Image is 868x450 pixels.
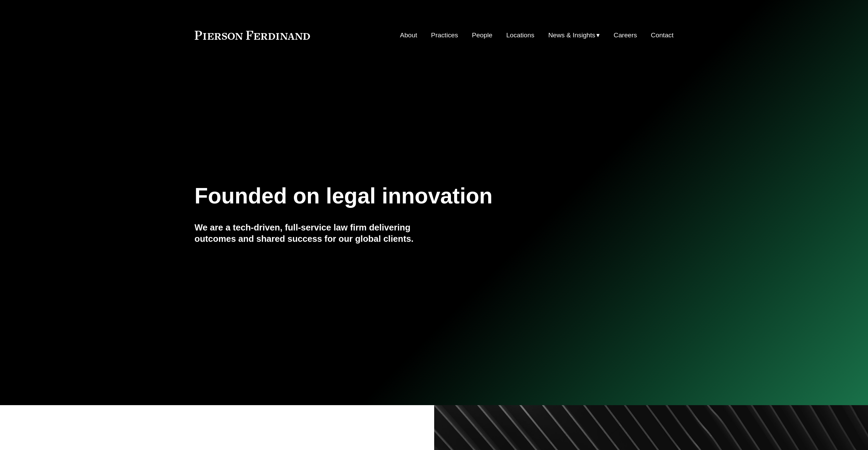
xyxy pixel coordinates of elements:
[195,184,594,209] h1: Founded on legal innovation
[195,222,434,244] h4: We are a tech-driven, full-service law firm delivering outcomes and shared success for our global...
[472,29,492,42] a: People
[431,29,458,42] a: Practices
[400,29,417,42] a: About
[548,29,600,42] a: folder dropdown
[651,29,673,42] a: Contact
[614,29,637,42] a: Careers
[506,29,534,42] a: Locations
[548,29,595,41] span: News & Insights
